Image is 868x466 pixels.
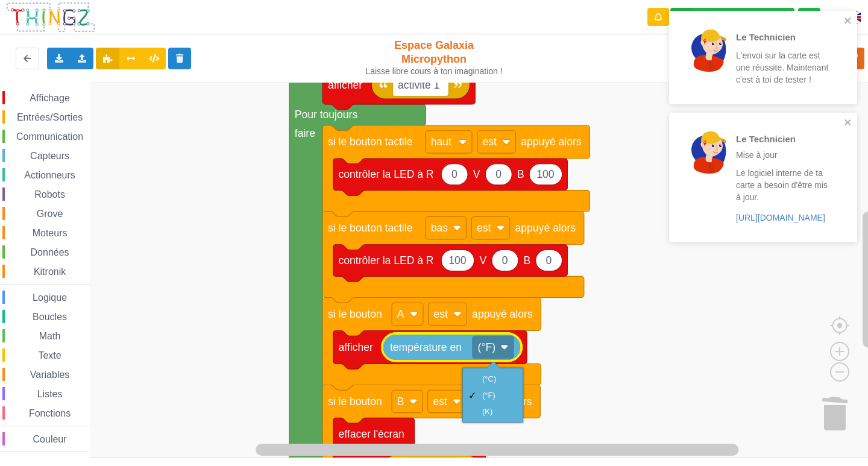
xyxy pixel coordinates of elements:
[434,308,448,320] text: est
[736,133,830,145] p: Le Technicien
[477,222,491,234] text: est
[515,222,576,234] text: appuyé alors
[31,312,69,322] span: Boucles
[670,8,794,27] div: Ta base fonctionne bien !
[36,350,63,361] span: Texte
[32,266,68,277] span: Kitronik
[448,254,467,266] text: 100
[28,370,72,380] span: Variables
[5,1,96,33] img: thingz_logo.png
[22,170,77,180] span: Actionneurs
[328,395,382,408] text: si le bouton
[736,31,830,43] p: Le Technicien
[479,254,486,266] text: V
[482,374,511,383] div: (°C)
[328,222,412,234] text: si le bouton tactile
[431,222,448,234] text: bas
[398,79,439,91] text: activite 1
[31,292,69,303] span: Logique
[482,391,511,400] div: (°F)
[328,79,362,91] text: afficher
[339,428,404,440] text: effacer l'écran
[328,308,382,320] text: si le bouton
[451,168,458,180] text: 0
[844,118,852,129] button: close
[521,136,582,148] text: appuyé alors
[524,254,531,266] text: B
[14,131,85,142] span: Communication
[483,136,497,148] text: est
[472,308,533,320] text: appuyé alors
[546,254,552,266] text: 0
[397,308,404,320] text: A
[360,66,508,77] div: Laisse libre cours à ton imagination !
[736,213,825,222] a: [URL][DOMAIN_NAME]
[339,168,434,180] text: contrôler la LED à R
[536,168,555,180] text: 100
[502,254,508,266] text: 0
[28,93,71,103] span: Affichage
[736,149,830,161] p: Mise à jour
[328,136,412,148] text: si le bouton tactile
[433,395,447,408] text: est
[37,331,63,341] span: Math
[431,136,451,148] text: haut
[15,112,84,122] span: Entrées/Sorties
[482,407,511,416] div: (K)
[339,254,434,266] text: contrôler la LED à R
[28,151,71,161] span: Capteurs
[27,408,72,418] span: Fonctions
[478,341,495,353] text: (°F)
[390,341,462,353] text: température en
[844,16,852,27] button: close
[736,49,830,86] p: L'envoi sur la carte est une réussite. Maintenant c'est à toi de tester !
[495,168,502,180] text: 0
[517,168,524,180] text: B
[295,127,315,139] text: faire
[473,168,480,180] text: V
[29,247,71,257] span: Données
[36,389,64,399] span: Listes
[33,189,67,200] span: Robots
[31,228,69,238] span: Moteurs
[295,109,358,121] text: Pour toujours
[736,167,830,203] p: Le logiciel interne de ta carte a besoin d'être mis à jour.
[31,434,69,444] span: Couleur
[397,395,404,408] text: B
[360,39,508,77] div: Espace Galaxia Micropython
[35,209,65,219] span: Grove
[339,341,373,353] text: afficher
